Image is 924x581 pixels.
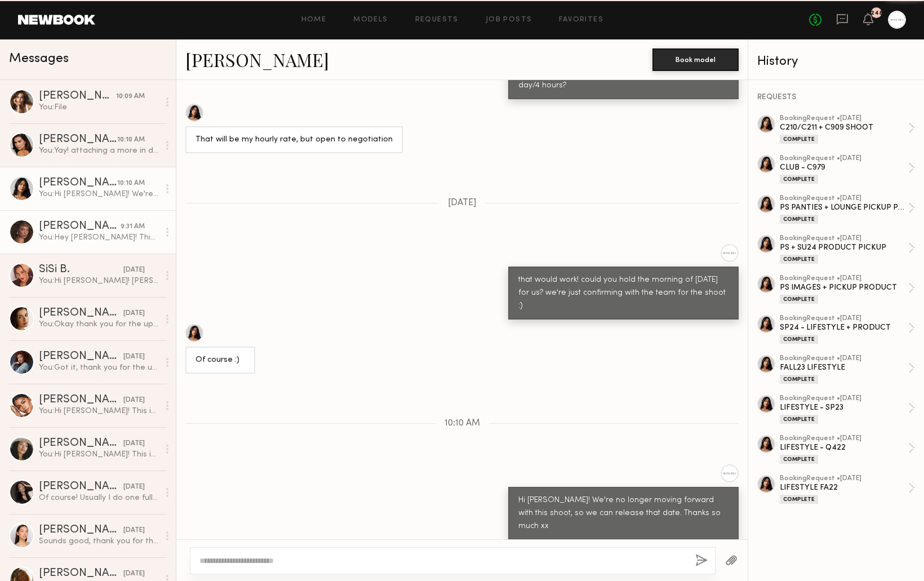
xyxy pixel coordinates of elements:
div: [DATE] [123,525,145,536]
div: [DATE] [123,395,145,406]
div: [DATE] [123,308,145,319]
div: Sounds good, thank you for the update! [39,536,159,547]
div: PS PANTIES + LOUNGE PICKUP PRODUCT [780,202,908,213]
a: bookingRequest •[DATE]FALL23 LIFESTYLEComplete [780,355,915,384]
div: You: File [39,102,159,113]
span: Messages [9,52,69,65]
div: [PERSON_NAME] [39,308,123,319]
div: 10:09 AM [116,91,145,102]
div: That's amazing! What would be your rate for a half day/4 hours? [518,66,728,92]
div: REQUESTS [757,94,915,101]
div: You: Okay thank you for the update! [39,319,159,330]
div: 10:10 AM [117,135,145,145]
div: booking Request • [DATE] [780,155,908,162]
div: [PERSON_NAME] [39,351,123,362]
a: bookingRequest •[DATE]PS PANTIES + LOUNGE PICKUP PRODUCTComplete [780,195,915,224]
div: [DATE] [123,352,145,362]
div: Hi [PERSON_NAME]! We're no longer moving forward with this shoot, so we can release that date. Th... [518,494,728,533]
div: [DATE] [123,265,145,276]
div: You: Hi [PERSON_NAME]! This is [PERSON_NAME] from Honeydew's marketing team :) We're shooting som... [39,406,159,416]
div: SiSi B. [39,264,123,276]
a: Home [301,16,327,24]
div: that would work! could you hold the morning of [DATE] for us? we're just confirming with the team... [518,274,728,313]
a: bookingRequest •[DATE]LIFESTYLE - SP23Complete [780,395,915,424]
div: SP24 - LIFESTYLE + PRODUCT [780,322,908,333]
div: 10:10 AM [117,178,145,189]
a: Favorites [559,16,603,24]
div: You: Yay! attaching a more in depth call sheet and overview :) we'll just be shooting some ecomm ... [39,145,159,156]
div: [PERSON_NAME] [39,221,121,232]
div: History [757,55,915,68]
a: bookingRequest •[DATE]PS IMAGES + PICKUP PRODUCTComplete [780,275,915,304]
div: LIFESTYLE - SP23 [780,402,908,413]
div: You: Hey [PERSON_NAME]! This is [PERSON_NAME] - we got to work together on the Déclarer photoshoo... [39,232,159,243]
a: Job Posts [486,16,532,24]
div: You: Hi [PERSON_NAME]! We're no longer moving forward with this shoot, so we can release that dat... [39,189,159,199]
div: Complete [780,415,818,424]
div: booking Request • [DATE] [780,435,908,442]
a: bookingRequest •[DATE]C210/C211 + C909 SHOOTComplete [780,115,915,144]
div: [DATE] [123,482,145,493]
div: Complete [780,215,818,224]
div: Complete [780,295,818,304]
div: booking Request • [DATE] [780,195,908,202]
div: Complete [780,135,818,144]
div: Complete [780,495,818,504]
div: [PERSON_NAME] [39,481,123,493]
a: bookingRequest •[DATE]LIFESTYLE FA22Complete [780,475,915,504]
div: You: Got it, thank you for the update xx [39,362,159,373]
div: 9:31 AM [121,221,145,232]
div: CLUB - C979 [780,162,908,173]
div: C210/C211 + C909 SHOOT [780,122,908,133]
div: PS IMAGES + PICKUP PRODUCT [780,282,908,293]
a: bookingRequest •[DATE]SP24 - LIFESTYLE + PRODUCTComplete [780,315,915,344]
div: [PERSON_NAME] [39,438,123,449]
a: Book model [652,54,739,64]
div: Complete [780,175,818,184]
div: [DATE] [123,569,145,579]
div: Complete [780,375,818,384]
div: Of course :) [196,354,245,367]
span: [DATE] [448,198,477,208]
div: [DATE] [123,438,145,449]
div: booking Request • [DATE] [780,315,908,322]
div: booking Request • [DATE] [780,355,908,362]
div: PS + SU24 PRODUCT PICKUP [780,242,908,253]
a: Models [353,16,388,24]
div: Complete [780,255,818,264]
a: bookingRequest •[DATE]CLUB - C979Complete [780,155,915,184]
a: bookingRequest •[DATE]PS + SU24 PRODUCT PICKUPComplete [780,235,915,264]
div: [PERSON_NAME] [39,394,123,406]
div: Of course! Usually I do one full edited video, along with raw footage, and a couple of pictures b... [39,493,159,503]
div: That will be my hourly rate, but open to negotiation [196,134,393,147]
div: booking Request • [DATE] [780,395,908,402]
div: Complete [780,335,818,344]
button: Book model [652,48,739,71]
div: [PERSON_NAME] [39,525,123,536]
div: You: Hi [PERSON_NAME]! [PERSON_NAME] here from Honeydew's team. We're casting for our upcoming ho... [39,276,159,286]
div: [PERSON_NAME] [39,568,123,579]
div: LIFESTYLE - Q422 [780,442,908,453]
a: bookingRequest •[DATE]LIFESTYLE - Q422Complete [780,435,915,464]
a: [PERSON_NAME] [185,47,329,72]
div: booking Request • [DATE] [780,235,908,242]
div: Complete [780,455,818,464]
div: LIFESTYLE FA22 [780,482,908,493]
div: 248 [870,10,883,16]
span: 10:10 AM [445,419,480,428]
div: [PERSON_NAME] [39,134,117,145]
div: You: Hi [PERSON_NAME]! This is [PERSON_NAME] from Honeydew's marketing team :) We're shooting som... [39,449,159,460]
a: Requests [415,16,459,24]
div: [PERSON_NAME] [39,91,116,102]
div: booking Request • [DATE] [780,475,908,482]
div: [PERSON_NAME] [39,178,117,189]
div: booking Request • [DATE] [780,115,908,122]
div: booking Request • [DATE] [780,275,908,282]
div: FALL23 LIFESTYLE [780,362,908,373]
